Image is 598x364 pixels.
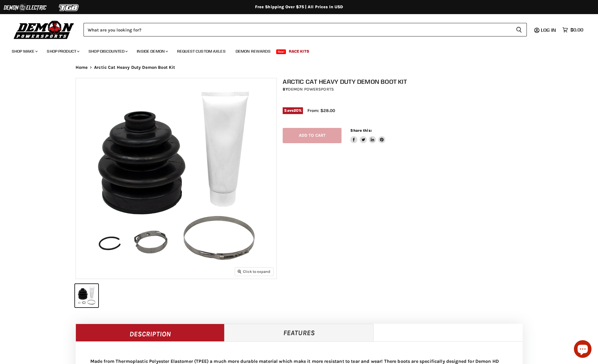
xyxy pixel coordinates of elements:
[294,108,299,113] span: 20
[572,340,593,359] inbox-online-store-chat: Shopify online store chat
[76,78,276,279] img: IMAGE
[541,27,556,33] span: Log in
[238,269,270,274] span: Click to expand
[284,45,314,57] a: Race Kits
[84,23,527,36] form: Product
[84,23,511,36] input: Search
[570,27,583,33] span: $0.00
[64,65,534,70] nav: Breadcrumbs
[224,324,374,341] a: Features
[283,86,529,93] div: by
[76,65,88,70] a: Home
[47,2,91,13] img: TGB Logo 2
[64,4,534,10] div: Free Shipping Over $75 | All Prices In USD
[307,108,335,113] span: From: $28.00
[276,49,286,54] span: New!
[350,128,372,133] span: Share this:
[559,26,586,34] a: $0.00
[231,45,275,57] a: Demon Rewards
[12,19,76,40] img: Demon Powersports
[3,2,47,13] img: Demon Electric Logo 2
[173,45,230,57] a: Request Custom Axles
[84,45,131,57] a: Shop Discounted
[42,45,83,57] a: Shop Product
[283,78,529,85] h1: Arctic Cat Heavy Duty Demon Boot Kit
[132,45,171,57] a: Inside Demon
[235,268,273,275] button: Click to expand
[288,87,334,92] a: Demon Powersports
[350,128,385,143] aside: Share this:
[283,107,303,114] span: Save %
[511,23,527,36] button: Search
[94,65,175,70] span: Arctic Cat Heavy Duty Demon Boot Kit
[7,43,582,57] ul: Main menu
[7,45,41,57] a: Shop Make
[538,27,559,33] a: Log in
[75,284,98,307] button: IMAGE thumbnail
[76,324,225,341] a: Description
